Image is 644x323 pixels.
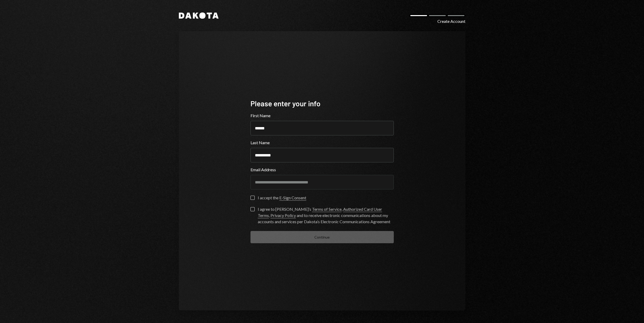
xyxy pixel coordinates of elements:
div: I accept the [258,195,306,201]
label: First Name [250,113,394,119]
label: Last Name [250,140,394,146]
label: Email Address [250,167,394,173]
a: E-Sign Consent [279,195,306,201]
button: I agree to [PERSON_NAME]’s Terms of Service, Authorized Card User Terms, Privacy Policy and to re... [250,207,255,211]
button: I accept the E-Sign Consent [250,196,255,200]
a: Terms of Service [312,207,342,212]
div: Please enter your info [250,98,394,109]
a: Privacy Policy [270,213,296,218]
div: I agree to [PERSON_NAME]’s , , and to receive electronic communications about my accounts and ser... [258,206,394,225]
div: Create Account [437,18,465,24]
a: Authorized Card User Terms [258,207,382,218]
